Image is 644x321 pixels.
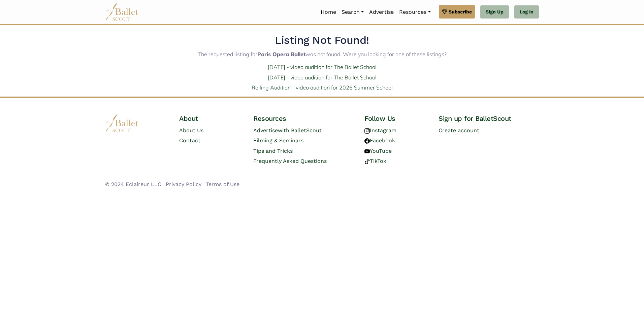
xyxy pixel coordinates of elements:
span: Subscribe [449,8,472,15]
img: facebook logo [364,138,370,144]
a: Advertise [366,5,396,19]
a: Privacy Policy [166,181,201,187]
a: YouTube [364,148,392,154]
a: Facebook [364,137,395,144]
img: youtube logo [364,149,370,154]
a: Terms of Use [206,181,239,187]
a: [DATE] - video audition for The Ballet School [268,74,377,81]
a: Filming & Seminars [253,137,303,144]
h4: About [179,114,243,123]
a: [DATE] - video audition for The Ballet School [268,64,377,70]
a: Search [339,5,366,19]
a: Contact [179,137,200,144]
h4: Resources [253,114,354,123]
h4: Follow Us [364,114,428,123]
a: Advertisewith BalletScout [253,127,322,134]
a: Resources [396,5,433,19]
p: The requested listing for was not found. Were you looking for one of these listings? [100,50,544,59]
a: Home [318,5,339,19]
a: Subscribe [439,5,475,19]
h4: Sign up for BalletScout [439,114,539,123]
a: Frequently Asked Questions [253,158,327,164]
li: © 2024 Eclaireur LLC [105,180,161,189]
a: Create account [439,127,479,134]
a: TikTok [364,158,386,164]
a: Rolling Audition - video audition for 2026 Summer School [252,84,393,91]
a: Log In [514,5,539,19]
a: Tips and Tricks [253,148,293,154]
a: Sign Up [480,5,509,19]
strong: Paris Opera Ballet [257,51,305,58]
h2: Listing Not Found! [105,33,539,47]
a: Instagram [364,127,396,134]
img: logo [105,114,139,133]
a: About Us [179,127,203,134]
img: instagram logo [364,128,370,134]
img: gem.svg [442,8,447,15]
img: tiktok logo [364,159,370,164]
span: with BalletScout [278,127,322,134]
